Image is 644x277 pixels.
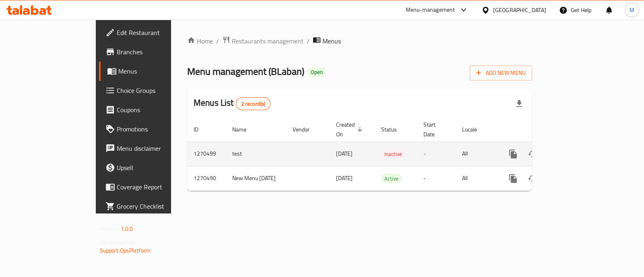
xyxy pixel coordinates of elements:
[308,69,326,76] span: Open
[187,62,304,80] span: Menu management ( BLaban )
[293,125,320,134] span: Vendor
[226,166,286,191] td: New Menu [DATE]
[417,142,456,166] td: -
[381,174,402,183] span: Active
[423,120,446,139] span: Start Date
[99,119,203,139] a: Promotions
[381,149,405,159] div: Inactive
[99,62,203,81] a: Menus
[117,105,197,115] span: Coupons
[117,124,197,134] span: Promotions
[497,117,587,142] th: Actions
[462,125,487,134] span: Locale
[117,28,197,37] span: Edit Restaurant
[100,237,137,248] span: Get support on:
[216,36,219,46] li: /
[504,144,523,164] button: more
[470,66,532,80] button: Add New Menu
[336,173,353,183] span: [DATE]
[236,97,271,110] div: Total records count
[307,36,310,46] li: /
[504,169,523,188] button: more
[187,117,587,191] table: enhanced table
[99,100,203,119] a: Coupons
[100,245,151,256] a: Support.OpsPlatform
[232,36,303,46] span: Restaurants management
[523,144,542,164] button: Change Status
[417,166,456,191] td: -
[99,139,203,158] a: Menu disclaimer
[100,224,120,234] span: Version:
[236,100,270,108] span: 2 record(s)
[336,120,365,139] span: Created On
[456,142,497,166] td: All
[99,177,203,197] a: Coverage Report
[118,66,197,76] span: Menus
[117,86,197,95] span: Choice Groups
[232,125,257,134] span: Name
[226,142,286,166] td: test
[630,6,634,14] span: M
[117,47,197,57] span: Branches
[121,224,133,234] span: 1.0.0
[99,42,203,62] a: Branches
[476,68,526,78] span: Add New Menu
[117,144,197,153] span: Menu disclaimer
[117,182,197,192] span: Coverage Report
[194,125,209,134] span: ID
[381,150,405,159] span: Inactive
[99,197,203,216] a: Grocery Checklist
[222,36,303,46] a: Restaurants management
[381,125,407,134] span: Status
[117,163,197,172] span: Upsell
[187,36,532,46] nav: breadcrumb
[99,158,203,177] a: Upsell
[99,23,203,42] a: Edit Restaurant
[406,5,455,15] div: Menu-management
[336,148,353,159] span: [DATE]
[194,97,270,110] h2: Menus List
[308,68,326,77] div: Open
[322,36,341,46] span: Menus
[493,6,546,14] div: [GEOGRAPHIC_DATA]
[117,201,197,211] span: Grocery Checklist
[456,166,497,191] td: All
[187,166,226,191] td: 1270490
[187,142,226,166] td: 1270499
[523,169,542,188] button: Change Status
[510,94,529,113] div: Export file
[99,81,203,100] a: Choice Groups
